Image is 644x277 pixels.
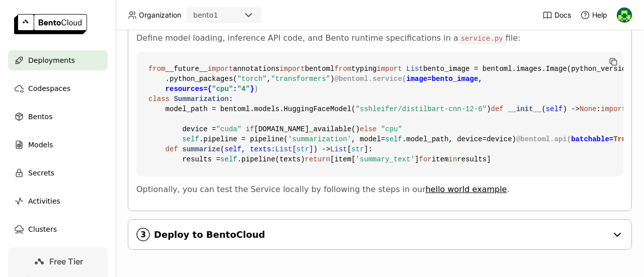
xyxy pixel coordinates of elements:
span: Bentos [28,111,52,123]
span: List [407,65,424,73]
span: "sshleifer/distilbart-cnn-12-6" [356,105,487,113]
a: Deployments [8,50,108,70]
span: def [491,105,504,113]
a: Docs [542,10,571,20]
span: self [385,135,403,143]
a: Secrets [8,163,108,183]
span: 'summary_text' [356,155,415,163]
span: class [148,95,170,103]
span: in [449,155,457,163]
span: self [220,155,237,163]
span: List [330,145,347,153]
span: "4" [237,85,250,93]
span: return [305,155,330,163]
div: bento1 [193,10,218,20]
span: import [377,65,402,73]
span: Secrets [28,167,54,179]
a: Models [8,135,108,155]
span: Organization [139,11,181,20]
span: from [335,65,352,73]
code: __future__ annotations bentoml typing bento_image = bentoml.images.Image(python_version= ) \ .pyt... [136,52,623,176]
a: Activities [8,191,108,211]
img: logo [14,14,87,34]
span: import [208,65,233,73]
span: self [546,105,563,113]
span: summarize [182,145,220,153]
span: List [275,145,292,153]
a: Bentos [8,107,108,127]
div: Help [580,10,607,20]
span: str [296,145,309,153]
span: Models [28,139,53,151]
span: "cuda" [216,125,241,133]
span: def [166,145,178,153]
span: "cpu" [381,125,402,133]
span: Free Tier [49,256,83,266]
span: self [182,135,199,143]
span: if [246,125,254,133]
span: __init__ [508,105,541,113]
span: batchable= [571,135,630,143]
span: None [580,105,597,113]
span: 'summarization' [288,135,351,143]
span: True [613,135,630,143]
img: Sohomjit Ganguly [617,8,632,23]
span: Deployments [28,54,75,66]
input: Selected bento1. [219,11,220,21]
span: Summarization [174,95,228,103]
p: Define model loading, inference API code, and Bento runtime specifications in a file: [136,33,623,44]
span: "torch" [237,75,267,83]
span: str [351,145,364,153]
span: Docs [554,11,571,20]
span: from [148,65,166,73]
span: else [360,125,377,133]
a: hello world example [426,184,507,194]
span: "transformers" [271,75,331,83]
a: Codespaces [8,78,108,99]
span: Clusters [28,223,57,235]
i: 3 [136,228,150,241]
span: Codespaces [28,82,70,95]
p: Optionally, you can test the Service locally by following the steps in our . [136,184,623,195]
a: Clusters [8,219,108,239]
span: Help [592,11,607,20]
code: service.py [458,34,506,44]
span: Deploy to BentoCloud [154,229,607,240]
span: @bentoml.api( ) [516,135,634,143]
span: for [419,155,432,163]
div: 3Deploy to BentoCloud [128,220,631,249]
span: "cpu" [212,85,233,93]
span: import [279,65,304,73]
span: self, texts: [ ] [224,145,313,153]
span: import [601,105,626,113]
span: Activities [28,195,60,207]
